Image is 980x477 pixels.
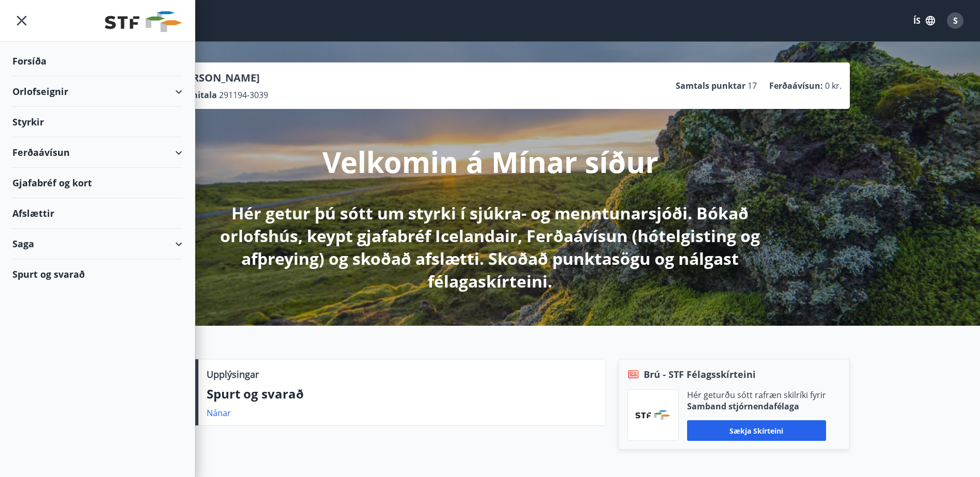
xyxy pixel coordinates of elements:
div: Orlofseignir [12,76,182,107]
div: Afslættir [12,198,182,229]
a: Nánar [207,407,231,419]
div: Gjafabréf og kort [12,168,182,198]
div: Spurt og svarað [12,259,182,289]
button: Sækja skírteini [687,420,826,441]
p: Upplýsingar [207,368,259,381]
p: Velkomin á Mínar síður [322,142,658,181]
span: Brú - STF Félagsskírteini [644,368,756,381]
button: S [943,8,968,33]
p: Spurt og svarað [207,385,597,403]
img: vjCaq2fThgY3EUYqSgpjEiBg6WP39ov69hlhuPVN.png [635,410,671,420]
span: 17 [748,80,757,91]
p: [PERSON_NAME] [176,71,268,85]
p: Hér geturðu sótt rafræn skilríki fyrir [687,389,826,401]
img: union_logo [105,11,182,32]
button: ÍS [908,11,941,30]
span: 291194-3039 [219,89,268,101]
p: Samtals punktar [676,80,745,91]
p: Kennitala [176,89,217,101]
div: Ferðaávísun [12,137,182,168]
p: Ferðaávísun : [769,80,823,91]
div: Forsíða [12,46,182,76]
div: Saga [12,229,182,259]
div: Styrkir [12,107,182,137]
span: 0 kr. [825,80,842,91]
p: Hér getur þú sótt um styrki í sjúkra- og menntunarsjóði. Bókað orlofshús, keypt gjafabréf Iceland... [217,202,763,293]
span: S [953,15,958,26]
p: Samband stjórnendafélaga [687,401,826,412]
button: menu [12,11,31,30]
